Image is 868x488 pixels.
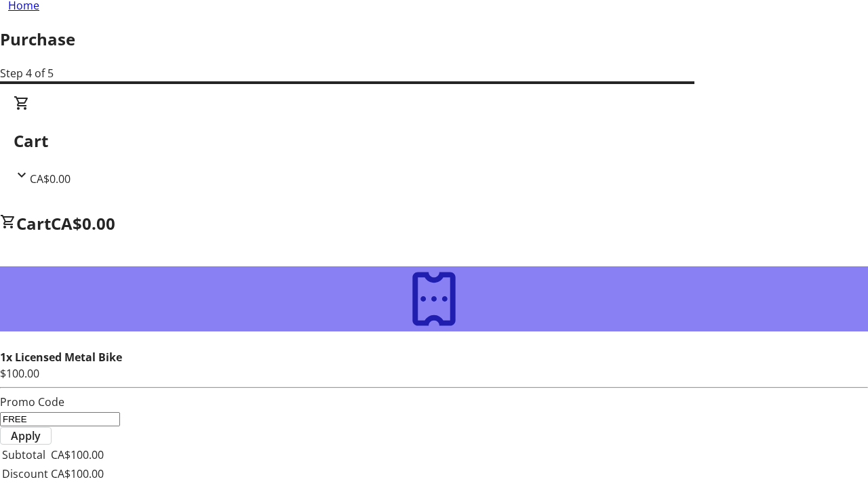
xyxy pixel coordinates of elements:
td: Subtotal [1,446,49,464]
span: CA$0.00 [51,212,115,235]
span: CA$0.00 [30,171,71,186]
div: CartCA$0.00 [14,95,854,187]
td: Discount [1,465,49,483]
td: CA$100.00 [50,465,104,483]
h2: Cart [14,129,854,153]
td: CA$100.00 [50,446,104,464]
span: Cart [16,212,51,235]
span: Apply [11,428,41,444]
